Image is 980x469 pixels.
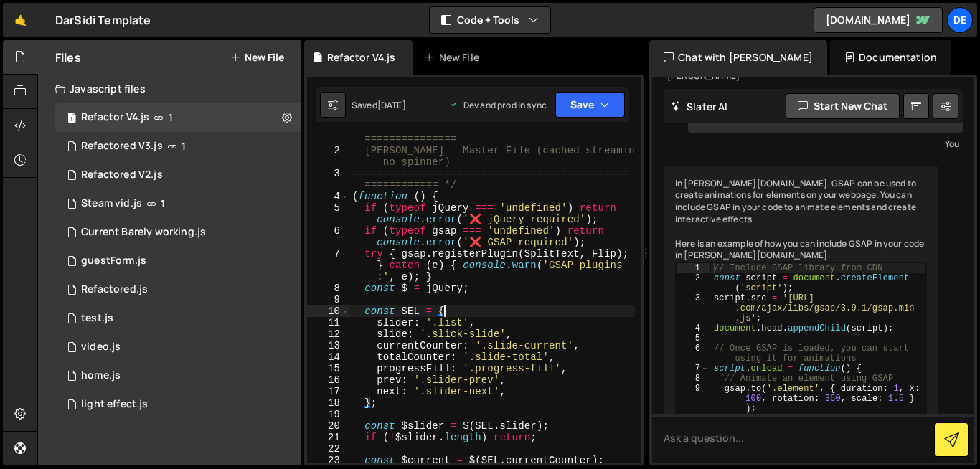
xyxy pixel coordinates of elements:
[830,40,951,75] div: Documentation
[377,99,406,111] div: [DATE]
[677,323,710,333] div: 4
[307,294,349,305] div: 9
[307,328,349,340] div: 12
[55,390,301,419] div: 15943/43383.js
[307,317,349,328] div: 11
[449,99,547,111] div: Dev and prod in sync
[81,111,149,124] div: Refactor V4.js
[307,443,349,455] div: 22
[81,255,146,267] div: guestForm.js
[307,225,349,248] div: 6
[81,140,163,153] div: Refactored V3.js
[55,361,301,390] div: 15943/42886.js
[307,248,349,283] div: 7
[649,40,827,75] div: Chat with [PERSON_NAME]
[947,7,973,33] a: De
[307,409,349,420] div: 19
[677,364,710,374] div: 7
[555,92,625,118] button: Save
[307,191,349,202] div: 4
[307,283,349,294] div: 8
[55,333,301,361] div: 15943/43581.js
[692,136,959,151] div: You
[81,283,148,296] div: Refactored.js
[182,141,186,152] span: 1
[81,398,148,411] div: light effect.js
[230,52,284,63] button: New File
[55,247,301,275] div: 15943/43519.js
[307,145,349,168] div: 2
[67,113,76,125] span: 1
[55,161,301,189] div: 15943/45697.js
[307,351,349,363] div: 14
[81,341,121,354] div: video.js
[3,3,38,37] a: 🤙
[55,11,151,29] div: DarSidi Template
[307,455,349,466] div: 23
[307,432,349,443] div: 21
[307,168,349,191] div: 3
[677,374,710,384] div: 8
[55,189,301,218] div: 15943/47412.js
[55,275,301,304] div: 15943/43432.js
[677,384,710,414] div: 9
[55,218,301,247] div: 15943/43402.js
[307,397,349,409] div: 18
[55,49,81,65] h2: Files
[307,420,349,432] div: 20
[307,202,349,225] div: 5
[81,369,121,382] div: home.js
[307,340,349,351] div: 13
[814,7,943,33] a: [DOMAIN_NAME]
[55,132,301,161] div: 15943/47442.js
[307,374,349,386] div: 16
[677,263,710,273] div: 1
[424,50,484,65] div: New File
[352,99,406,111] div: Saved
[307,386,349,397] div: 17
[327,50,395,65] div: Refactor V4.js
[169,112,173,123] span: 1
[307,363,349,374] div: 15
[677,273,710,293] div: 2
[677,344,710,364] div: 6
[430,7,550,33] button: Code + Tools
[307,305,349,317] div: 10
[81,226,206,239] div: Current Barely working.js
[55,304,301,333] div: 15943/43396.js
[161,198,165,209] span: 1
[81,169,163,181] div: Refactored V2.js
[671,100,728,113] h2: Slater AI
[677,333,710,344] div: 5
[38,75,301,103] div: Javascript files
[55,103,301,132] div: 15943/47458.js
[81,312,113,325] div: test.js
[786,93,900,119] button: Start new chat
[81,197,142,210] div: Steam vid.js
[677,293,710,323] div: 3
